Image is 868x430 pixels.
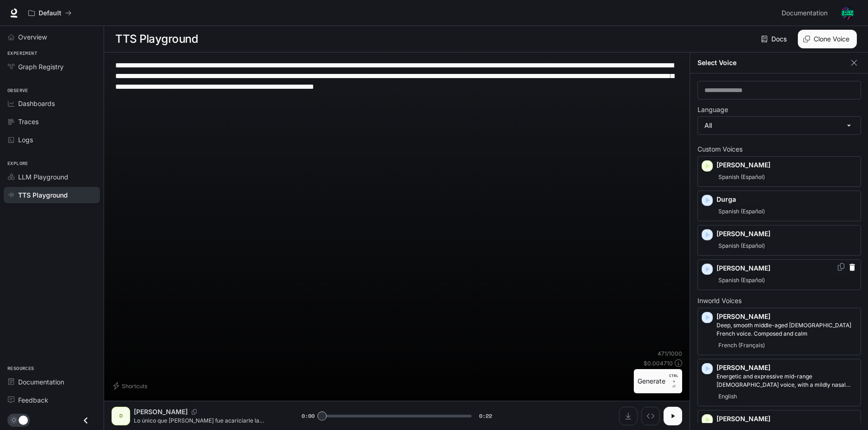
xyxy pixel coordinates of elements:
p: [PERSON_NAME] [717,363,857,372]
a: LLM Playground [4,169,100,185]
p: Durga [717,195,857,204]
a: Feedback [4,392,100,408]
p: Lo único que [PERSON_NAME] fue acariciarle la cabeza una vez cuando estaba distraída, y ahora sal... [134,417,279,424]
button: GenerateCTRL +⏎ [634,369,682,393]
p: [PERSON_NAME] [717,229,857,238]
span: Graph Registry [18,62,64,72]
p: Deep, smooth middle-aged male French voice. Composed and calm [717,321,857,338]
p: [PERSON_NAME] [717,312,857,321]
button: Shortcuts [112,378,151,393]
button: User avatar [838,4,857,22]
div: All [698,117,861,134]
span: Logs [18,135,33,145]
p: [PERSON_NAME] [717,414,857,423]
p: Custom Voices [697,146,861,152]
p: $ 0.004710 [644,359,673,367]
div: D [113,409,128,423]
a: Docs [759,30,790,48]
a: Logs [4,132,100,148]
span: Feedback [18,395,48,405]
span: Documentation [18,377,64,387]
p: 471 / 1000 [658,350,682,357]
span: French (Français) [717,340,767,351]
p: [PERSON_NAME] [134,407,188,417]
button: All workspaces [24,4,76,22]
p: Inworld Voices [697,298,861,304]
a: Documentation [778,4,835,22]
p: Language [697,106,728,113]
a: TTS Playground [4,187,100,203]
p: ⏎ [669,373,678,390]
button: Close drawer [75,411,96,430]
p: CTRL + [669,373,678,384]
span: Overview [18,32,47,42]
a: Dashboards [4,95,100,112]
span: 0:00 [302,411,315,421]
p: Default [39,9,61,17]
span: LLM Playground [18,172,68,182]
a: Graph Registry [4,59,100,75]
p: [PERSON_NAME] [717,160,857,170]
span: Spanish (Español) [717,275,767,286]
a: Documentation [4,374,100,390]
span: Dark mode toggle [19,415,28,425]
p: Energetic and expressive mid-range male voice, with a mildly nasal quality [717,372,857,389]
span: Spanish (Español) [717,240,767,251]
span: Traces [18,117,39,126]
h1: TTS Playground [115,30,198,48]
span: English [717,391,739,402]
button: Clone Voice [798,30,857,48]
img: User avatar [841,7,854,20]
span: Documentation [782,7,828,19]
a: Overview [4,29,100,45]
span: Dashboards [18,99,55,108]
span: 0:22 [479,411,492,421]
button: Copy Voice ID [188,409,201,415]
button: Inspect [641,407,660,425]
p: [PERSON_NAME] [717,264,857,273]
span: Spanish (Español) [717,206,767,217]
span: TTS Playground [18,190,68,200]
button: Download audio [619,407,638,425]
span: Spanish (Español) [717,172,767,183]
button: Copy Voice ID [836,263,846,271]
a: Traces [4,113,100,130]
